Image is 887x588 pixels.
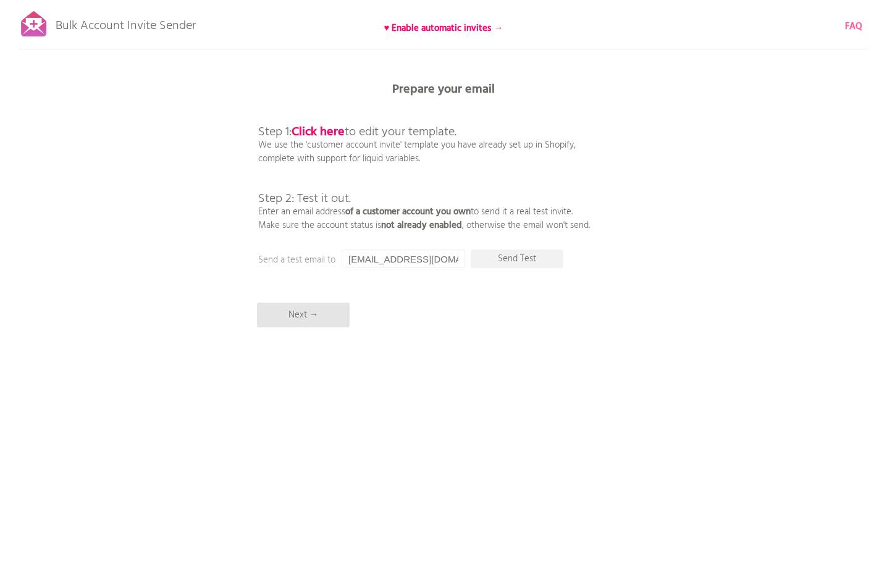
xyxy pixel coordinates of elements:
[292,122,345,142] a: Click here
[56,7,196,38] p: Bulk Account Invite Sender
[845,20,862,33] a: FAQ
[258,189,351,209] span: Step 2: Test it out.
[258,122,456,142] span: Step 1: to edit your template.
[257,303,350,327] p: Next →
[381,218,462,233] b: not already enabled
[258,99,590,232] p: We use the 'customer account invite' template you have already set up in Shopify, complete with s...
[845,19,862,34] b: FAQ
[258,253,505,267] p: Send a test email to
[392,80,495,99] b: Prepare your email
[384,21,503,36] b: ♥ Enable automatic invites →
[471,250,563,268] p: Send Test
[345,204,471,219] b: of a customer account you own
